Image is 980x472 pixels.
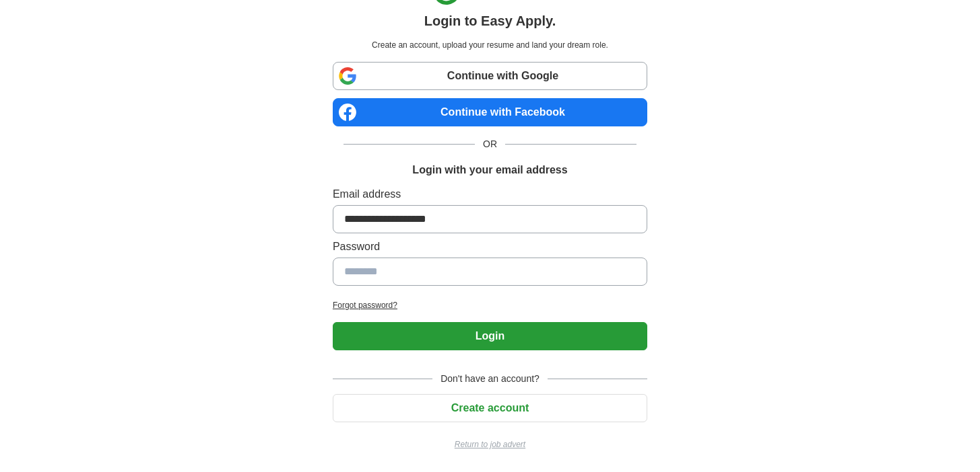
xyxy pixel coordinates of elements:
button: Login [333,322,647,350]
a: Return to job advert [333,438,647,450]
h1: Login with your email address [412,162,567,178]
span: OR [475,137,505,151]
p: Create an account, upload your resume and land your dream role. [335,39,645,51]
a: Forgot password? [333,299,647,311]
label: Password [333,239,647,255]
h1: Login to Easy Apply. [424,11,556,31]
label: Email address [333,186,647,202]
span: Don't have an account? [432,372,548,386]
a: Continue with Facebook [333,98,647,126]
button: Create account [333,394,647,422]
a: Create account [333,402,647,414]
a: Continue with Google [333,62,647,90]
